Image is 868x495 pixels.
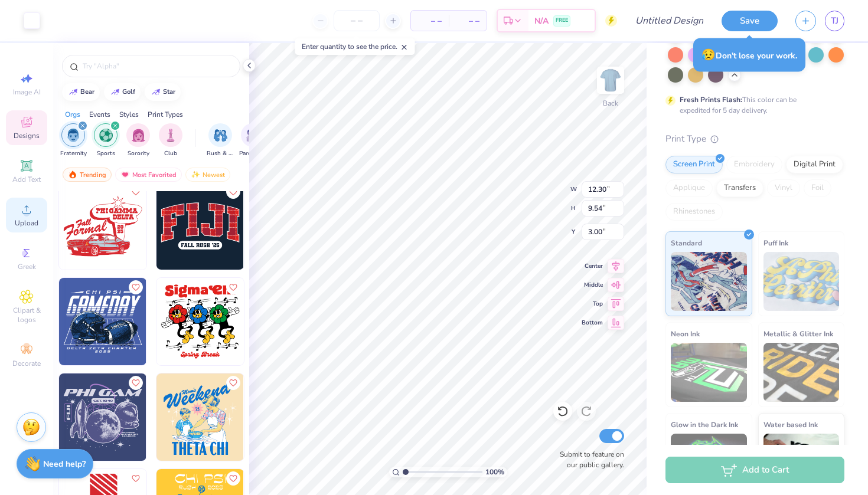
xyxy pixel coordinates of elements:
[132,129,145,142] img: Sorority Image
[671,343,747,402] img: Neon Ink
[207,123,234,158] div: filter for Rush & Bid
[65,109,80,120] div: Orgs
[97,149,115,158] span: Sports
[81,60,233,72] input: Try "Alpha"
[129,376,143,390] button: Like
[60,149,87,158] span: Fraternity
[295,38,415,55] div: Enter quantity to see the price.
[148,109,183,120] div: Print Types
[13,87,41,97] span: Image AI
[671,327,700,340] span: Neon Ink
[104,83,141,101] button: golf
[115,168,182,182] div: Most Favorited
[226,471,240,486] button: Like
[128,149,149,158] span: Sorority
[556,17,568,25] span: FREE
[763,343,840,402] img: Metallic & Glitter Ink
[156,182,244,270] img: 914052eb-0cdc-450c-b6f5-0282ecd8f06a
[59,373,146,461] img: 950e2043-6f9b-4f88-b2ff-aa904bb14686
[243,278,331,365] img: ca01fb48-4283-4d56-83ab-5987aea85484
[60,123,87,158] button: filter button
[825,11,844,31] a: TJ
[94,123,118,158] button: filter button
[763,327,833,340] span: Metallic & Glitter Ink
[146,373,233,461] img: 8e0c7709-d8f6-424d-9e2d-84c6653e3826
[603,98,618,109] div: Back
[239,123,266,158] div: filter for Parent's Weekend
[43,458,86,470] strong: Need help?
[120,171,130,179] img: most_fav.gif
[12,359,41,368] span: Decorate
[665,132,844,146] div: Print Type
[716,179,763,197] div: Transfers
[146,182,233,270] img: 085228f5-cba9-412b-bdd6-51d6bafd8a4d
[582,300,603,308] span: Top
[159,123,182,158] button: filter button
[159,123,182,158] div: filter for Club
[129,185,143,199] button: Like
[239,123,266,158] button: filter button
[804,179,831,197] div: Foil
[119,109,139,120] div: Styles
[126,123,150,158] div: filter for Sorority
[243,182,331,270] img: 1aa33536-af42-4caa-bcdd-b2777fee0783
[80,88,94,95] div: bear
[582,262,603,270] span: Center
[185,168,230,182] div: Newest
[582,281,603,289] span: Middle
[226,185,240,199] button: Like
[68,171,77,179] img: trending.gif
[665,203,723,221] div: Rhinestones
[122,88,135,95] div: golf
[763,418,818,431] span: Water based Ink
[68,88,78,96] img: trend_line.gif
[680,94,825,116] div: This color can be expedited for 5 day delivery.
[763,237,788,249] span: Puff Ink
[15,218,38,228] span: Upload
[582,319,603,327] span: Bottom
[239,149,266,158] span: Parent's Weekend
[665,156,723,173] div: Screen Print
[680,95,742,104] strong: Fresh Prints Flash:
[151,88,161,96] img: trend_line.gif
[701,47,716,63] span: 😥
[665,179,713,197] div: Applique
[99,129,113,142] img: Sports Image
[94,123,118,158] div: filter for Sports
[145,83,181,101] button: star
[763,434,840,493] img: Water based Ink
[59,182,146,270] img: 98d664a7-ff94-464f-a76b-7eeec32e9303
[207,123,234,158] button: filter button
[12,175,41,184] span: Add Text
[534,15,549,27] span: N/A
[214,129,227,142] img: Rush & Bid Image
[763,252,840,311] img: Puff Ink
[226,280,240,294] button: Like
[89,109,110,120] div: Events
[831,14,838,28] span: TJ
[671,434,747,493] img: Glow in the Dark Ink
[671,252,747,311] img: Standard
[156,373,244,461] img: cdf92ff1-428d-48ff-96cb-b49ad3a84afa
[126,123,150,158] button: filter button
[456,15,479,27] span: – –
[599,68,622,92] img: Back
[246,129,260,142] img: Parent's Weekend Image
[67,129,80,142] img: Fraternity Image
[14,131,40,140] span: Designs
[164,129,177,142] img: Club Image
[207,149,234,158] span: Rush & Bid
[164,149,177,158] span: Club
[146,278,233,365] img: b75e34e3-3821-431a-919d-2b97b9c1392c
[110,88,120,96] img: trend_line.gif
[726,156,782,173] div: Embroidery
[59,278,146,365] img: b372ca00-a9e7-47c2-a820-f4c84e656080
[60,123,87,158] div: filter for Fraternity
[156,278,244,365] img: 99c6541f-430f-473f-bce9-8bdb754b6f6b
[671,237,702,249] span: Standard
[163,88,175,95] div: star
[129,280,143,294] button: Like
[786,156,843,173] div: Digital Print
[18,262,36,271] span: Greek
[693,38,805,72] div: Don’t lose your work.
